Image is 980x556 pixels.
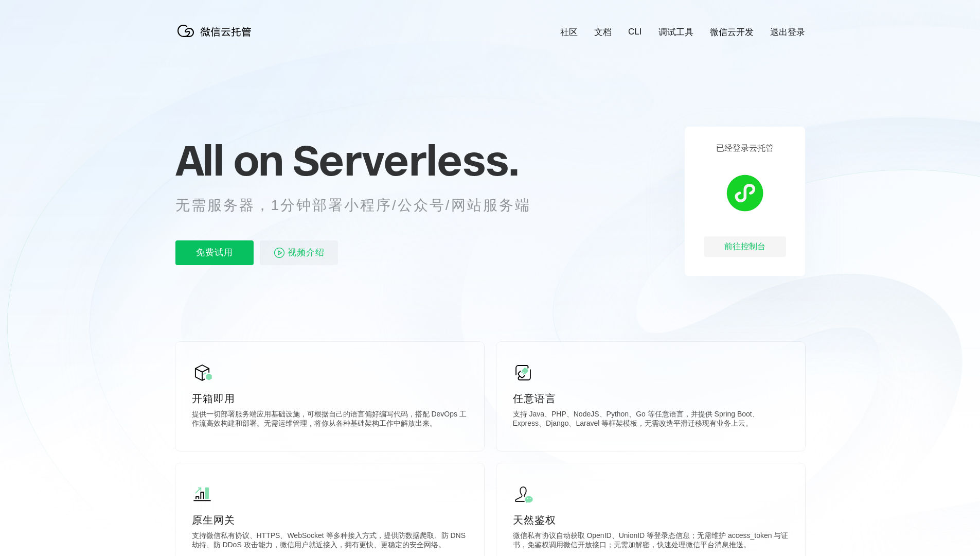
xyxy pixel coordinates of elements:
span: All on [175,134,283,186]
a: 微信云开发 [710,26,754,38]
p: 微信私有协议自动获取 OpenID、UnionID 等登录态信息；无需维护 access_token 与证书，免鉴权调用微信开放接口；无需加解密，快速处理微信平台消息推送。 [513,531,789,552]
span: 视频介绍 [288,240,325,265]
p: 原生网关 [192,513,468,527]
p: 支持微信私有协议、HTTPS、WebSocket 等多种接入方式，提供防数据爬取、防 DNS 劫持、防 DDoS 攻击能力，微信用户就近接入，拥有更快、更稳定的安全网络。 [192,531,468,552]
p: 无需服务器，1分钟部署小程序/公众号/网站服务端 [175,195,550,216]
p: 免费试用 [175,240,254,265]
a: 微信云托管 [175,34,258,43]
div: 前往控制台 [704,236,786,257]
a: 文档 [594,26,612,38]
img: video_play.svg [273,247,286,259]
a: 社区 [560,26,578,38]
p: 支持 Java、PHP、NodeJS、Python、Go 等任意语言，并提供 Spring Boot、Express、Django、Laravel 等框架模板，无需改造平滑迁移现有业务上云。 [513,410,789,430]
p: 提供一切部署服务端应用基础设施，可根据自己的语言偏好编写代码，搭配 DevOps 工作流高效构建和部署。无需运维管理，将你从各种基础架构工作中解放出来。 [192,410,468,430]
a: 退出登录 [770,26,805,38]
a: 调试工具 [658,26,693,38]
img: 微信云托管 [175,21,258,41]
p: 开箱即用 [192,391,468,406]
a: CLI [628,27,642,37]
p: 任意语言 [513,391,789,406]
p: 已经登录云托管 [716,143,774,154]
p: 天然鉴权 [513,513,789,527]
span: Serverless. [293,134,519,186]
